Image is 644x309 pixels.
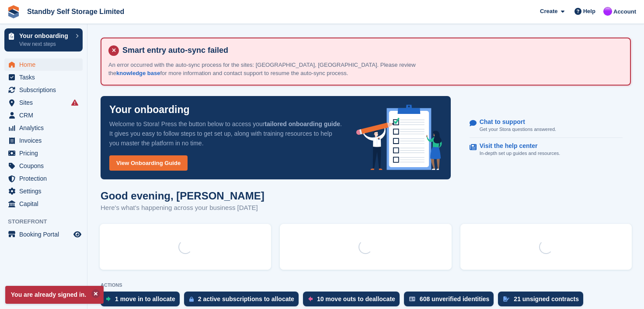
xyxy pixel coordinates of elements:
span: Settings [19,185,72,197]
span: Booking Portal [19,228,72,240]
a: menu [4,134,83,147]
a: menu [4,58,83,71]
img: verify_identity-adf6edd0f0f0b5bbfe63781bf79b02c33cf7c696d77639b501bdc392416b5a36.svg [409,296,415,302]
a: menu [4,96,83,109]
p: ACTIONS [101,282,631,288]
p: Welcome to Stora! Press the button below to access your . It gives you easy to follow steps to ge... [109,119,342,148]
a: knowledge base [116,70,160,76]
img: active_subscription_to_allocate_icon-d502201f5373d7db506a760aba3b589e785aa758c864c3986d89f69b8ff3... [189,296,194,302]
p: Here's what's happening across your business [DATE] [101,203,265,213]
span: Home [19,58,72,71]
span: Sites [19,96,72,109]
p: Chat to support [480,118,549,126]
a: menu [4,109,83,121]
div: 608 unverified identities [420,295,490,302]
a: Visit the help center In-depth set up guides and resources. [470,138,623,161]
img: contract_signature_icon-13c848040528278c33f63329250d36e43548de30e8caae1d1a13099fd9432cc5.svg [503,296,509,302]
a: menu [4,172,83,185]
span: Help [583,7,595,16]
img: onboarding-info-6c161a55d2c0e0a8cae90662b2fe09162a5109e8cc188191df67fb4f79e88e88.svg [356,105,442,170]
div: 21 unsigned contracts [514,295,579,302]
span: Storefront [8,217,87,226]
p: Your onboarding [109,105,190,115]
span: CRM [19,109,72,121]
a: menu [4,160,83,172]
p: View next steps [19,40,71,48]
img: Sue Ford [603,7,612,16]
p: Visit the help center [480,142,553,150]
span: Capital [19,198,72,210]
span: Pricing [19,147,72,159]
a: menu [4,228,83,240]
a: Your onboarding View next steps [4,28,83,51]
img: move_ins_to_allocate_icon-fdf77a2bb77ea45bf5b3d319d69a93e2d87916cf1d5bf7949dd705db3b84f3ca.svg [106,296,111,302]
a: View Onboarding Guide [109,155,188,171]
a: menu [4,122,83,134]
p: Your onboarding [19,33,71,39]
strong: tailored onboarding guide [265,120,340,127]
a: menu [4,147,83,159]
span: Invoices [19,134,72,147]
img: stora-icon-8386f47178a22dfd0bd8f6a31ec36ba5ce8667c1dd55bd0f319d3a0aa187defe.svg [7,5,20,18]
p: An error occurred with the auto-sync process for the sites: [GEOGRAPHIC_DATA], [GEOGRAPHIC_DATA].... [108,61,436,78]
h1: Good evening, [PERSON_NAME] [101,190,265,202]
div: 1 move in to allocate [115,295,175,302]
span: Subscriptions [19,84,72,96]
a: menu [4,71,83,83]
div: 10 move outs to deallocate [317,295,395,302]
p: Get your Stora questions answered. [480,126,556,133]
span: Account [613,7,636,16]
a: menu [4,198,83,210]
i: Smart entry sync failures have occurred [71,99,78,106]
a: menu [4,84,83,96]
span: Create [540,7,557,16]
a: menu [4,185,83,197]
span: Tasks [19,71,72,83]
div: 2 active subscriptions to allocate [198,295,294,302]
h4: Smart entry auto-sync failed [119,45,623,55]
p: In-depth set up guides and resources. [480,150,560,157]
span: Coupons [19,160,72,172]
p: You are already signed in. [5,286,104,304]
a: Preview store [72,229,83,240]
a: Chat to support Get your Stora questions answered. [470,114,623,138]
span: Protection [19,172,72,185]
span: Analytics [19,122,72,134]
img: move_outs_to_deallocate_icon-f764333ba52eb49d3ac5e1228854f67142a1ed5810a6f6cc68b1a99e826820c5.svg [308,296,313,302]
a: Standby Self Storage Limited [24,4,128,19]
